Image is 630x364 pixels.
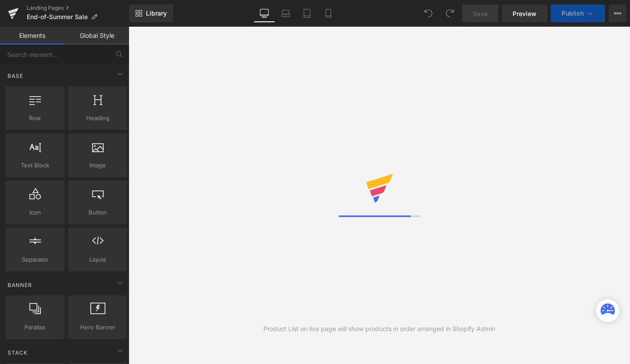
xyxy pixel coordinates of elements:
[7,281,33,289] span: Banner
[420,4,437,22] button: Undo
[551,4,605,22] button: Publish
[71,323,125,332] span: Hero Banner
[296,4,318,22] a: Tablet
[8,113,62,123] span: Row
[71,255,125,264] span: Liquid
[27,4,129,12] a: Landing Pages
[27,13,88,20] span: End-of-Summer Sale
[502,4,547,22] a: Preview
[7,72,24,80] span: Base
[441,4,459,22] button: Redo
[263,324,495,334] div: Product List on live page will show products in order arranged in Shopify Admin
[318,4,339,22] a: Mobile
[8,255,62,264] span: Separator
[473,9,488,18] span: Save
[8,161,62,170] span: Text Block
[8,323,62,332] span: Parallax
[7,348,28,357] span: Stack
[71,113,125,123] span: Heading
[513,9,537,18] span: Preview
[275,4,296,22] a: Laptop
[609,4,626,22] button: More
[71,161,125,170] span: Image
[65,27,129,44] a: Global Style
[146,9,167,17] span: Library
[561,10,584,17] span: Publish
[129,4,173,22] a: New Library
[8,208,62,217] span: Icon
[254,4,275,22] a: Desktop
[71,208,125,217] span: Button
